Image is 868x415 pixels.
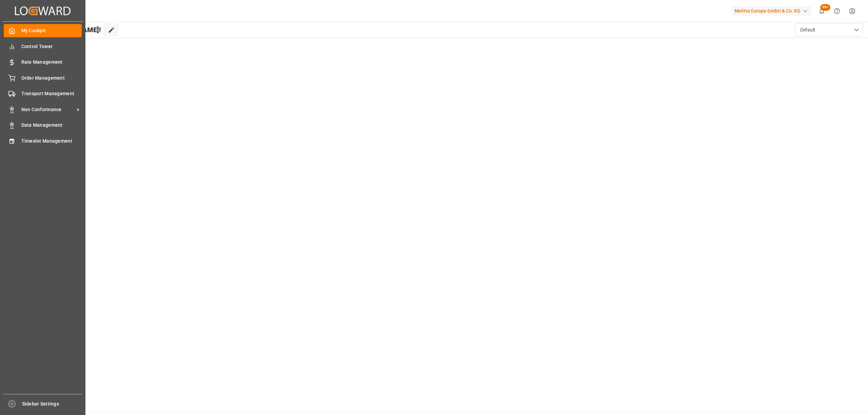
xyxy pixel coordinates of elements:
a: Order Management [4,71,82,84]
a: Timeslot Management [4,134,82,147]
span: Control Tower [21,43,82,50]
a: Rate Management [4,56,82,69]
span: Data Management [21,122,82,129]
a: Data Management [4,119,82,132]
span: 99+ [820,4,830,11]
a: My Cockpit [4,24,82,37]
a: Control Tower [4,40,82,53]
button: open menu [795,23,863,36]
button: show 100 new notifications [814,3,829,19]
button: Melitta Europa GmbH & Co. KG [732,4,814,17]
span: My Cockpit [21,27,82,34]
span: Order Management [21,75,82,82]
span: Non Conformance [21,106,75,113]
span: Default [800,26,815,34]
span: Timeslot Management [21,138,82,145]
button: Help Center [829,3,845,19]
a: Transport Management [4,87,82,100]
span: Sidebar Settings [22,400,83,408]
div: Melitta Europa GmbH & Co. KG [732,6,811,16]
span: Rate Management [21,59,82,66]
span: Transport Management [21,90,82,97]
